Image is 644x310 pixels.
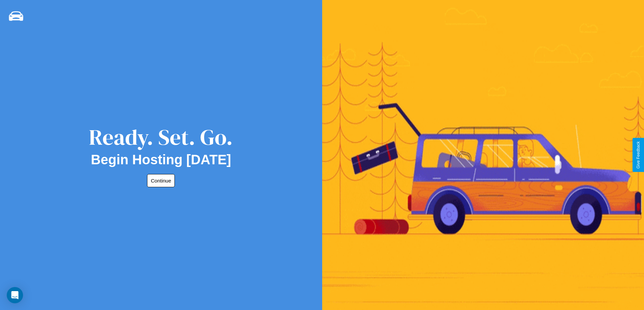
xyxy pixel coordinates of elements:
[147,174,175,187] button: Continue
[91,152,231,167] h2: Begin Hosting [DATE]
[89,122,233,152] div: Ready. Set. Go.
[7,287,23,303] div: Open Intercom Messenger
[636,141,641,169] div: Give Feedback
